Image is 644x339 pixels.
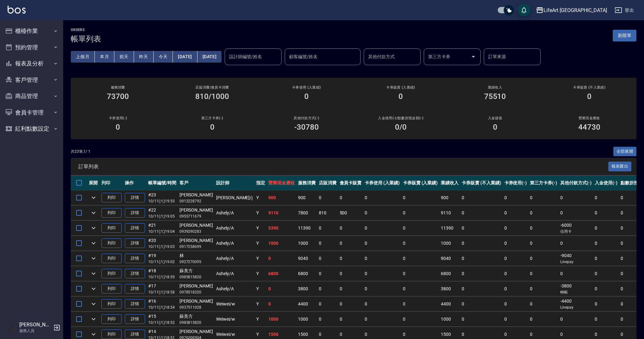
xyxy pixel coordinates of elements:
td: 0 [503,221,529,236]
button: [DATE] [173,51,197,63]
h2: 入金儲值 [455,116,534,120]
a: 詳情 [125,299,145,309]
div: 蘇美方 [179,313,213,320]
td: Y [255,221,267,236]
button: 會員卡管理 [3,104,61,121]
h3: 0 [587,92,592,101]
div: [PERSON_NAME] [179,298,213,305]
button: save [518,4,530,16]
td: 0 [363,281,401,296]
p: 0985815820 [179,320,213,325]
div: [PERSON_NAME] [179,192,213,198]
h2: 卡券使用 (入業績) [267,85,346,89]
td: 900 [296,190,317,205]
td: 0 [528,206,559,220]
td: 0 [593,266,619,281]
h2: 卡券販賣 (不入業績) [550,85,629,89]
div: [PERSON_NAME] [179,237,213,244]
th: 其他付款方式(-) [559,176,593,190]
td: Ashely /A [215,266,255,281]
p: 10/11 (六) 19:55 [148,198,176,204]
p: 信用卡 [560,229,592,234]
button: 登出 [612,4,636,16]
td: 0 [317,251,338,266]
td: 9040 [296,251,317,266]
td: 9110 [267,206,296,220]
button: 列印 [101,299,122,309]
td: 0 [338,297,363,311]
th: 營業現金應收 [267,176,296,190]
td: 0 [593,251,619,266]
p: Linepay [560,305,592,310]
td: 0 [401,281,440,296]
td: 1000 [439,312,460,327]
td: 0 [528,251,559,266]
td: 0 [363,297,401,311]
p: 0978518320 [179,289,213,295]
td: 0 [317,221,338,236]
td: 0 [593,206,619,220]
th: 服務消費 [296,176,317,190]
button: expand row [89,284,98,293]
td: 11390 [296,221,317,236]
h3: 0 /0 [395,123,407,132]
button: expand row [89,254,98,263]
td: 0 [593,297,619,311]
td: 0 [338,236,363,251]
td: Weiwei /w [215,297,255,311]
td: 0 [317,236,338,251]
td: 0 [503,206,529,220]
td: 0 [317,190,338,205]
button: 列印 [101,193,122,203]
td: 0 [503,281,529,296]
td: 6800 [296,266,317,281]
td: 0 [363,190,401,205]
div: [PERSON_NAME] [179,222,213,229]
td: 0 [401,266,440,281]
td: 1000 [267,312,296,327]
th: 卡券使用(-) [503,176,529,190]
td: Ashely /A [215,251,255,266]
td: 1000 [267,236,296,251]
p: Linepay [560,259,592,265]
button: 本月 [95,51,114,63]
td: 0 [401,312,440,327]
td: -4400 [559,297,593,311]
td: 0 [317,266,338,281]
button: 列印 [101,223,122,233]
a: 詳情 [125,223,145,233]
td: 3800 [296,281,317,296]
td: 0 [559,190,593,205]
td: 1000 [296,236,317,251]
th: 展開 [87,176,100,190]
button: expand row [89,238,98,248]
img: Person [5,321,18,334]
td: 0 [503,312,529,327]
h3: 0 [304,92,309,101]
button: 列印 [101,314,122,324]
p: 0912228792 [179,198,213,204]
p: 0955711679 [179,213,213,219]
td: 0 [338,221,363,236]
button: [DATE] [197,51,222,63]
td: 0 [528,190,559,205]
h3: 帳單列表 [71,34,101,43]
button: Open [468,52,478,62]
div: [PERSON_NAME] [179,283,213,289]
p: 0917258699 [179,244,213,250]
button: 列印 [101,269,122,279]
p: 0985815820 [179,274,213,280]
button: 列印 [101,284,122,294]
td: 0 [460,312,502,327]
td: 0 [401,251,440,266]
td: Ashely /A [215,236,255,251]
td: 0 [317,297,338,311]
div: LifeArt [GEOGRAPHIC_DATA] [544,6,607,14]
p: 服務人員 [19,328,52,334]
td: 900 [267,190,296,205]
h2: 業績收入 [455,85,534,89]
td: 0 [363,221,401,236]
td: 500 [338,206,363,220]
p: 10/11 (六) 19:03 [148,244,176,250]
td: Y [255,281,267,296]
